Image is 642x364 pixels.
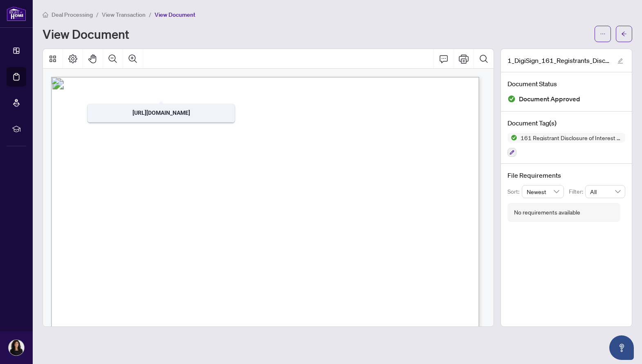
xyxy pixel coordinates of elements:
h4: Document Tag(s) [507,118,625,128]
span: Document Approved [519,94,580,105]
p: Sort: [507,187,522,196]
h4: Document Status [507,79,625,89]
li: / [149,10,151,19]
span: View Document [155,11,195,18]
p: Filter: [569,187,585,196]
span: Newest [527,185,559,198]
span: ellipsis [600,31,606,37]
h1: View Document [43,27,129,40]
span: arrow-left [621,31,627,37]
h4: File Requirements [507,170,625,180]
span: Deal Processing [52,11,93,18]
li: / [96,10,99,19]
span: home [43,12,48,18]
img: Document Status [507,95,516,103]
span: All [590,185,620,198]
span: edit [617,58,623,64]
img: Status Icon [507,133,517,143]
button: Open asap [609,335,634,360]
img: Profile Icon [9,340,24,355]
span: 1_DigiSign_161_Registrants_Disclosure_of_Interest_-_Disposition_of_Property_-_PropTx-[PERSON_NAME... [507,56,610,65]
div: No requirements available [514,208,580,217]
img: logo [7,6,26,21]
span: View Transaction [102,11,146,18]
span: 161 Registrant Disclosure of Interest - Disposition ofProperty [517,135,625,141]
